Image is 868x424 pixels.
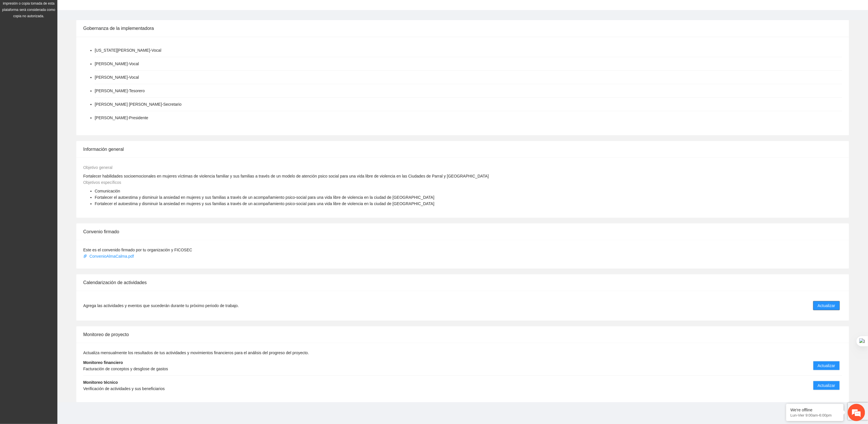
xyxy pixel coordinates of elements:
[86,177,104,185] em: Enviar
[813,361,840,370] button: Actualizar
[813,381,840,390] button: Actualizar
[813,301,840,310] button: Actualizar
[95,47,161,53] li: [US_STATE][PERSON_NAME] - Vocal
[818,363,835,369] span: Actualizar
[818,302,835,309] span: Actualizar
[83,223,842,240] div: Convenio firmado
[30,29,96,37] div: Dejar un mensaje
[83,20,842,36] div: Gobernanza de la implementadora
[95,74,139,80] li: [PERSON_NAME] - Vocal
[818,382,835,389] span: Actualizar
[83,254,87,258] span: paper-clip
[83,254,135,259] a: ConvenioAlmaCalma.pdf
[83,326,842,343] div: Monitoreo de proyecto
[83,386,165,391] span: Verificación de actividades y sus beneficiarios
[11,77,101,135] span: Estamos sin conexión. Déjenos un mensaje.
[83,274,842,291] div: Calendarización de actividades
[83,302,239,309] span: Agrega las actividades y eventos que sucederán durante tu próximo periodo de trabajo.
[83,380,118,385] strong: Monitoreo técnico
[83,367,168,371] span: Facturación de conceptos y desglose de gastos
[83,248,192,252] span: Este es el convenido firmado por tu organización y FICOSEC
[83,180,121,185] span: Objetivos específicos
[95,101,182,107] li: [PERSON_NAME] [PERSON_NAME] - Secretario
[94,3,108,17] div: Minimizar ventana de chat en vivo
[95,189,120,193] span: Comunicación
[83,360,123,365] strong: Monitoreo financiero
[83,350,309,355] span: Actualiza mensualmente los resultados de tus actividades y movimientos financieros para el anális...
[83,174,489,178] span: Fortalecer habilidades socioemocionales en mujeres víctimas de violencia familiar y sus familias ...
[95,88,145,94] li: [PERSON_NAME] - Tesorero
[3,157,109,177] textarea: Escriba su mensaje aquí y haga clic en “Enviar”
[791,408,839,412] div: We're offline
[83,141,842,157] div: Información general
[83,165,112,170] span: Objetivo general
[791,413,839,417] p: Lun-Vier 9:00am-6:00pm
[95,201,434,206] span: Fortalecer el autoestima y disminuir la ansiedad en mujeres y sus familias a través de un acompañ...
[95,115,148,121] li: [PERSON_NAME] - Presidente
[95,61,139,67] li: [PERSON_NAME] - Vocal
[95,195,434,200] span: Fortalecer el autoestima y disminuir la ansiedad en mujeres y sus familias a través de un acompañ...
